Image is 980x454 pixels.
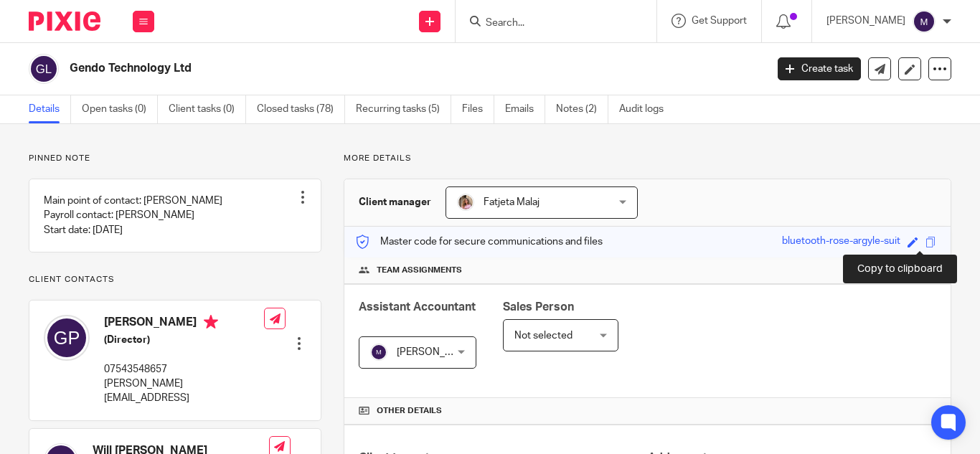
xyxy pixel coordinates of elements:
[370,344,387,361] img: svg%3E
[377,265,462,276] span: Team assignments
[692,16,747,26] span: Get Support
[356,95,451,123] a: Recurring tasks (5)
[257,95,345,123] a: Closed tasks (78)
[169,95,246,123] a: Client tasks (0)
[70,61,619,76] h2: Gendo Technology Ltd
[397,347,476,357] span: [PERSON_NAME]
[778,57,861,80] a: Create task
[82,95,158,123] a: Open tasks (0)
[29,153,321,164] p: Pinned note
[556,95,608,123] a: Notes (2)
[377,405,442,417] span: Other details
[359,301,476,313] span: Assistant Accountant
[913,10,936,33] img: svg%3E
[29,95,71,123] a: Details
[359,195,431,209] h3: Client manager
[104,315,264,333] h4: [PERSON_NAME]
[514,331,573,341] span: Not selected
[44,315,90,361] img: svg%3E
[104,377,264,406] p: [PERSON_NAME][EMAIL_ADDRESS]
[29,54,59,84] img: svg%3E
[503,301,574,313] span: Sales Person
[484,17,613,30] input: Search
[457,194,474,211] img: MicrosoftTeams-image%20(5).png
[29,274,321,285] p: Client contacts
[484,197,540,207] span: Fatjeta Malaj
[782,234,900,250] div: bluetooth-rose-argyle-suit
[462,95,494,123] a: Files
[344,153,951,164] p: More details
[505,95,545,123] a: Emails
[204,315,218,329] i: Primary
[104,333,264,347] h5: (Director)
[619,95,674,123] a: Audit logs
[29,11,100,31] img: Pixie
[355,235,603,249] p: Master code for secure communications and files
[104,362,264,377] p: 07543548657
[826,14,905,28] p: [PERSON_NAME]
